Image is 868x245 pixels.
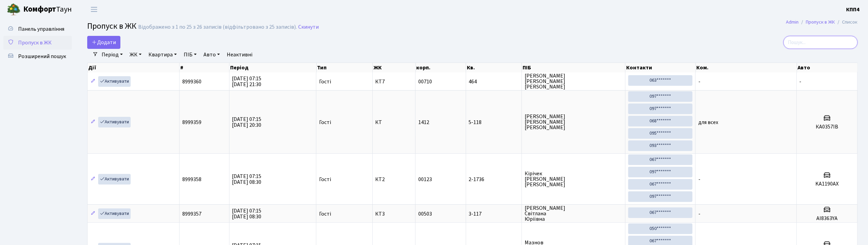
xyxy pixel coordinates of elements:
a: Активувати [98,117,131,127]
span: [PERSON_NAME] [PERSON_NAME] [PERSON_NAME] [525,73,622,90]
span: Таун [23,4,72,15]
a: Пропуск в ЖК [3,36,72,50]
span: [PERSON_NAME] Світлана Юріївна [525,205,622,222]
span: 8999359 [182,119,201,126]
a: КПП4 [846,5,860,14]
span: Додати [92,39,116,46]
th: ПІБ [522,63,626,72]
span: КТ2 [376,177,413,182]
span: - [800,78,802,85]
nav: breadcrumb [776,15,868,29]
a: Пропуск в ЖК [806,18,835,26]
h5: КА0357ІВ [800,124,855,130]
a: Активувати [98,76,131,87]
span: КТ [376,120,413,125]
span: Розширений пошук [18,53,66,60]
a: Admin [786,18,799,26]
th: Тип [317,63,373,72]
span: Гості [319,79,331,84]
a: Додати [87,36,120,49]
a: Період [99,49,126,60]
a: Авто [201,49,223,60]
span: для всех [698,119,718,126]
a: Панель управління [3,22,72,36]
th: Контакти [626,63,696,72]
h5: АІ8363YА [800,215,855,222]
b: Комфорт [23,4,56,15]
div: Відображено з 1 по 25 з 26 записів (відфільтровано з 25 записів). [138,24,297,30]
a: ЖК [127,49,144,60]
th: Кв. [466,63,522,72]
span: - [698,176,700,183]
a: Неактивні [224,49,255,60]
span: Панель управління [18,25,64,33]
a: Квартира [146,49,180,60]
a: Розширений пошук [3,50,72,63]
span: 8999358 [182,176,201,183]
span: КТ7 [376,79,413,84]
span: [DATE] 07:15 [DATE] 08:30 [232,207,262,220]
th: Дії [88,63,180,72]
span: Кірічек [PERSON_NAME] [PERSON_NAME] [525,171,622,187]
span: 3-117 [469,211,519,217]
th: корп. [416,63,466,72]
span: Гості [319,120,331,125]
span: 00710 [418,78,432,85]
a: Активувати [98,208,131,219]
span: 464 [469,79,519,84]
span: - [698,210,700,218]
button: Переключити навігацію [86,4,103,15]
a: ПІБ [181,49,199,60]
a: Скинути [298,24,319,30]
span: - [698,78,700,85]
span: 8999357 [182,210,201,218]
span: 1412 [418,119,429,126]
span: Пропуск в ЖК [87,20,136,32]
th: Період [229,63,317,72]
span: [PERSON_NAME] [PERSON_NAME] [PERSON_NAME] [525,114,622,130]
span: [DATE] 07:15 [DATE] 08:30 [232,173,262,186]
span: 00503 [418,210,432,218]
img: logo.png [7,3,21,16]
h5: KA1190AX [800,181,855,187]
b: КПП4 [846,6,860,13]
a: Активувати [98,174,131,185]
span: 5-118 [469,120,519,125]
input: Пошук... [784,36,858,49]
span: [DATE] 07:15 [DATE] 20:30 [232,115,262,129]
li: Список [835,18,858,26]
span: 00123 [418,176,432,183]
th: Авто [797,63,858,72]
span: Гості [319,177,331,182]
th: Ком. [696,63,797,72]
th: # [180,63,229,72]
span: Гості [319,211,331,217]
span: [DATE] 07:15 [DATE] 21:30 [232,75,262,88]
span: 2-1736 [469,177,519,182]
th: ЖК [373,63,416,72]
span: 8999360 [182,78,201,85]
span: КТ3 [376,211,413,217]
span: Пропуск в ЖК [18,39,52,46]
